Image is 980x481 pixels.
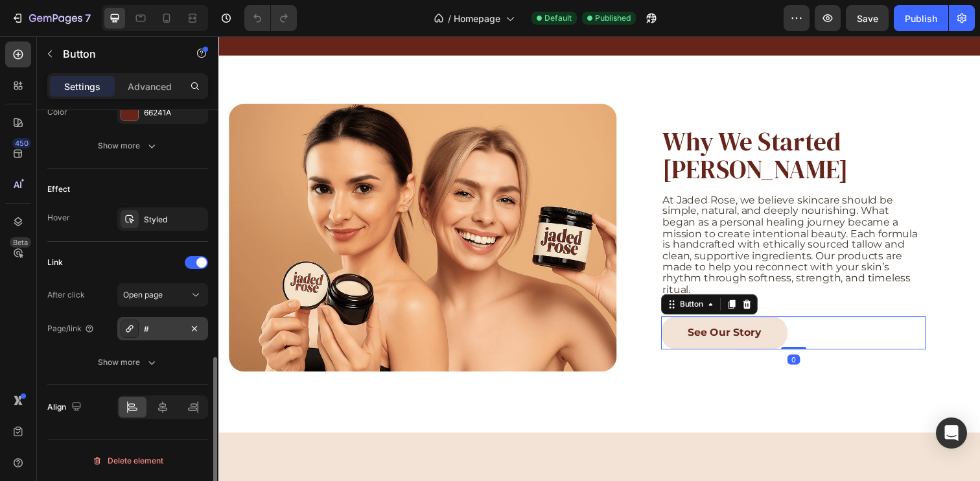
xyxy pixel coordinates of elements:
div: Show more [98,139,158,152]
div: Color [47,106,67,118]
p: Settings [64,80,100,93]
div: Styled [144,214,205,226]
div: 450 [12,138,31,148]
span: Default [544,12,572,24]
span: Save [857,13,878,24]
button: 7 [5,5,97,31]
button: Publish [894,5,948,31]
p: Button [63,46,173,62]
a: See Our Story [452,286,581,320]
button: Delete element [47,451,208,471]
h2: Why We Started [PERSON_NAME] [452,91,722,151]
div: Undo/Redo [244,5,297,31]
iframe: Design area [218,36,980,481]
span: Homepage [454,12,500,25]
button: Show more [47,134,208,158]
div: 66241A [144,107,205,119]
div: Delete element [92,453,163,469]
div: Publish [905,12,937,25]
div: 0 [581,325,594,335]
div: Effect [47,183,70,195]
div: Show more [98,356,158,369]
div: After click [47,289,85,301]
div: # [144,323,181,335]
button: Save [846,5,889,31]
p: See Our Story [479,296,554,310]
p: Advanced [128,80,172,93]
div: Page/link [47,323,95,334]
div: Hover [47,212,70,224]
div: Link [47,257,63,268]
div: Open Intercom Messenger [936,417,967,449]
span: / [448,12,451,25]
p: 7 [85,10,91,26]
button: Show more [47,351,208,374]
div: Align [47,399,84,416]
span: Open page [123,290,163,299]
p: At Jaded Rose, we believe skincare should be simple, natural, and deeply nourishing. What began a... [453,161,721,264]
div: Beta [10,237,31,248]
button: Open page [117,283,208,307]
span: Published [595,12,631,24]
div: Button [468,268,497,279]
